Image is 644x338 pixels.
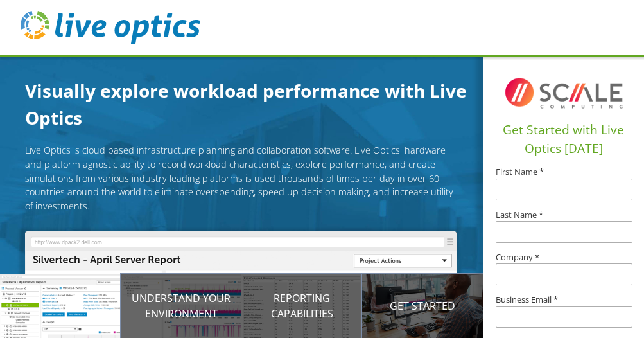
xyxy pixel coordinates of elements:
[121,290,241,321] p: Understand your environment
[496,211,631,219] label: Last Name *
[496,168,631,176] label: First Name *
[241,290,362,321] p: Reporting Capabilities
[25,143,457,213] p: Live Optics is cloud based infrastructure planning and collaboration software. Live Optics' hardw...
[362,298,483,314] p: Get Started
[500,67,628,119] img: I8TqFF2VWMAAAAASUVORK5CYII=
[488,121,639,158] h1: Get Started with Live Optics [DATE]
[496,296,631,304] label: Business Email *
[21,11,200,44] img: live_optics_svg.svg
[496,253,631,262] label: Company *
[25,77,471,131] h1: Visually explore workload performance with Live Optics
